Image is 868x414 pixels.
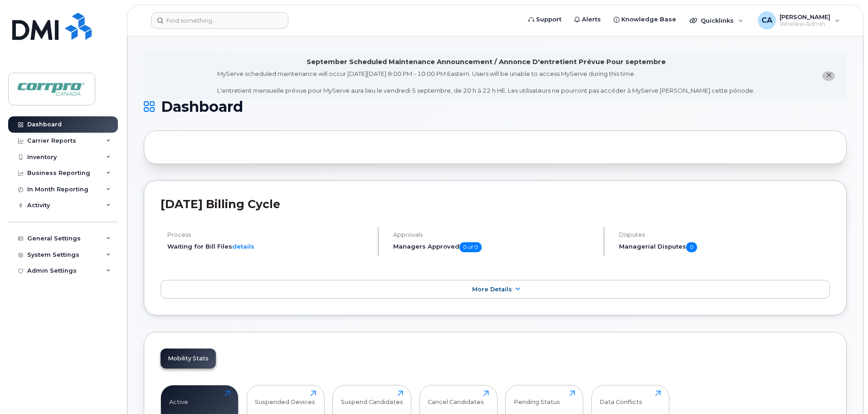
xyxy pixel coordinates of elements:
[514,390,560,405] div: Pending Status
[161,100,243,114] span: Dashboard
[393,242,596,252] h5: Managers Approved
[428,390,484,405] div: Cancel Candidates
[619,242,830,252] h5: Managerial Disputes
[600,390,642,405] div: Data Conflicts
[619,231,830,238] h4: Disputes
[232,243,254,250] a: details
[217,70,755,95] div: MyServe scheduled maintenance will occur [DATE][DATE] 8:00 PM - 10:00 PM Eastern. Users will be u...
[472,286,512,293] span: More Details
[161,197,830,211] h2: [DATE] Billing Cycle
[169,390,188,405] div: Active
[686,242,697,252] span: 0
[341,390,403,405] div: Suspend Candidates
[307,57,666,67] div: September Scheduled Maintenance Announcement / Annonce D'entretient Prévue Pour septembre
[167,231,370,238] h4: Process
[167,242,370,251] li: Waiting for Bill Files
[459,242,482,252] span: 0 of 0
[822,71,835,81] button: close notification
[255,390,315,405] div: Suspended Devices
[393,231,596,238] h4: Approvals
